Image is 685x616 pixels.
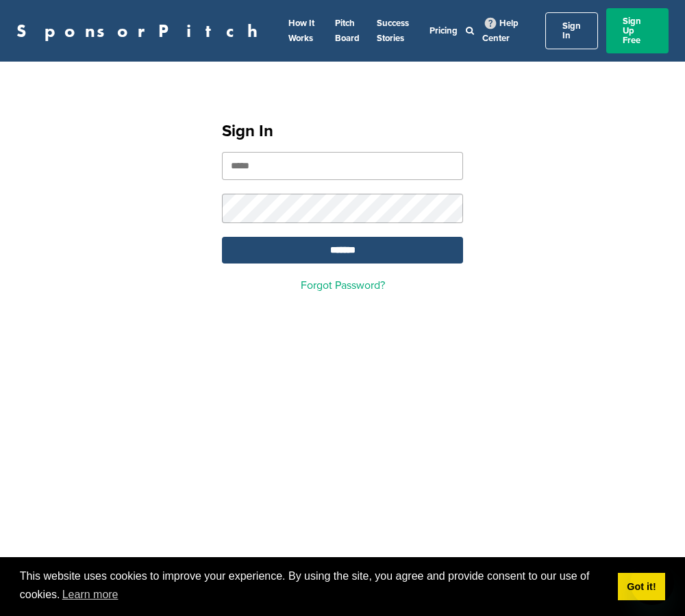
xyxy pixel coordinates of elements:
[335,18,360,44] a: Pitch Board
[606,8,669,53] a: Sign Up Free
[288,18,314,44] a: How It Works
[630,561,674,605] iframe: Button to launch messaging window
[618,573,665,600] a: dismiss cookie message
[20,568,607,605] span: This website uses cookies to improve your experience. By using the site, you agree and provide co...
[301,279,385,292] a: Forgot Password?
[545,12,598,49] a: Sign In
[60,585,121,605] a: learn more about cookies
[377,18,409,44] a: Success Stories
[429,25,458,36] a: Pricing
[222,119,463,144] h1: Sign In
[482,15,519,47] a: Help Center
[16,22,266,40] a: SponsorPitch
